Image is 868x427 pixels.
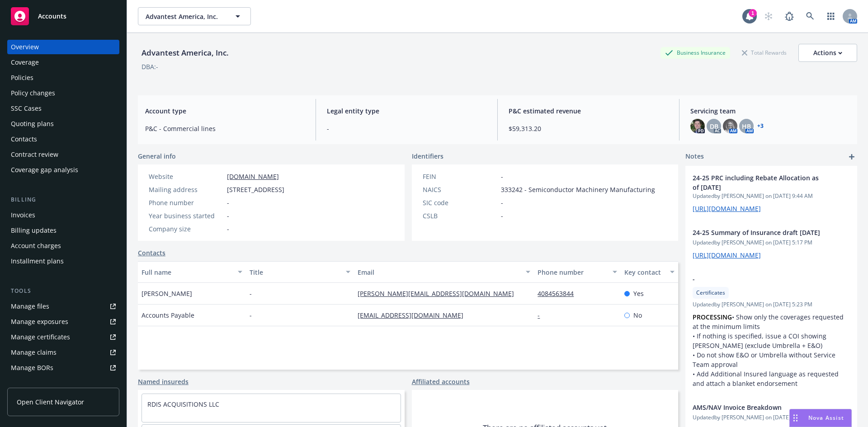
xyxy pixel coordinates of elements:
span: Updated by [PERSON_NAME] on [DATE] 5:23 PM [693,300,850,309]
strong: PROCESSING [693,313,732,321]
a: Policies [7,70,119,85]
div: Summary of insurance [11,376,80,390]
span: - [227,224,229,234]
a: +3 [757,123,764,129]
a: RDIS ACQUISITIONS LLC [147,400,219,408]
div: Invoices [11,208,35,222]
span: Yes [633,289,644,298]
div: DBA: - [142,62,158,71]
div: Manage files [11,299,49,314]
span: Notes [685,151,704,162]
span: [PERSON_NAME] [142,289,192,298]
div: CSLB [423,211,497,221]
div: Account charges [11,239,61,253]
div: Manage exposures [11,314,68,329]
div: 24-25 PRC including Rebate Allocation as of [DATE]Updatedby [PERSON_NAME] on [DATE] 9:44 AM[URL][... [685,166,857,221]
span: Identifiers [412,151,443,161]
span: - [693,274,826,284]
a: Manage BORs [7,361,119,375]
div: Year business started [149,211,223,221]
span: 24-25 Summary of Insurance draft [DATE] [693,228,826,237]
a: Manage certificates [7,330,119,344]
a: [URL][DOMAIN_NAME] [693,251,761,259]
div: Full name [142,267,232,277]
div: Policies [11,70,33,85]
a: Accounts [7,4,119,29]
a: Named insureds [138,377,189,386]
span: Legal entity type [327,106,486,116]
a: Account charges [7,239,119,253]
span: - [501,198,503,207]
span: [STREET_ADDRESS] [227,185,284,194]
div: Installment plans [11,254,64,268]
span: Open Client Navigator [17,397,84,407]
span: - [227,198,229,207]
span: No [633,310,642,320]
button: Nova Assist [789,409,852,427]
span: Accounts [38,13,66,20]
a: Manage exposures [7,314,119,329]
a: Contacts [7,132,119,146]
span: 333242 - Semiconductor Machinery Manufacturing [501,185,655,194]
a: Billing updates [7,223,119,238]
img: photo [723,119,737,133]
button: Key contact [621,261,678,283]
a: Contacts [138,248,165,258]
a: Manage claims [7,345,119,360]
div: Manage BORs [11,361,53,375]
p: • Show only the coverages requested at the minimum limits • If nothing is specified, issue a COI ... [693,312,850,388]
div: Actions [813,44,842,61]
a: Invoices [7,208,119,222]
div: Advantest America, Inc. [138,47,232,59]
span: Updated by [PERSON_NAME] on [DATE] 1:22 PM [693,413,850,422]
span: P&C estimated revenue [509,106,668,116]
div: Manage claims [11,345,57,360]
div: Website [149,172,223,181]
span: Advantest America, Inc. [146,12,224,21]
a: add [846,151,857,162]
div: Tools [7,286,119,296]
div: -CertificatesUpdatedby [PERSON_NAME] on [DATE] 5:23 PMPROCESSING• Show only the coverages request... [685,267,857,395]
span: - [501,172,503,181]
span: HB [742,122,751,131]
a: Installment plans [7,254,119,268]
img: photo [690,119,705,133]
span: Updated by [PERSON_NAME] on [DATE] 9:44 AM [693,192,850,200]
a: SSC Cases [7,101,119,116]
span: - [501,211,503,221]
a: [DOMAIN_NAME] [227,172,279,181]
div: Total Rewards [737,47,791,58]
span: General info [138,151,176,161]
div: Coverage gap analysis [11,163,78,177]
a: Search [801,7,819,25]
span: Nova Assist [808,414,844,422]
a: Policy changes [7,86,119,100]
span: - [327,124,486,133]
button: Advantest America, Inc. [138,7,251,25]
div: Drag to move [790,409,801,427]
span: P&C - Commercial lines [145,124,305,133]
a: Summary of insurance [7,376,119,390]
span: $59,313.20 [509,124,668,133]
a: Start snowing [759,7,778,25]
a: Overview [7,40,119,54]
span: - [250,289,252,298]
a: Coverage gap analysis [7,163,119,177]
span: Servicing team [690,106,850,116]
div: Billing [7,195,119,204]
div: Manage certificates [11,330,70,344]
div: Phone number [149,198,223,207]
div: Contract review [11,147,58,162]
div: Billing updates [11,223,57,238]
span: Account type [145,106,305,116]
div: Policy changes [11,86,55,100]
span: Updated by [PERSON_NAME] on [DATE] 5:17 PM [693,239,850,247]
span: Certificates [696,289,725,297]
div: Phone number [538,267,607,277]
a: Coverage [7,55,119,70]
div: 24-25 Summary of Insurance draft [DATE]Updatedby [PERSON_NAME] on [DATE] 5:17 PM[URL][DOMAIN_NAME] [685,221,857,267]
div: 1 [749,9,757,17]
div: Coverage [11,55,39,70]
a: 4084563844 [538,289,581,298]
